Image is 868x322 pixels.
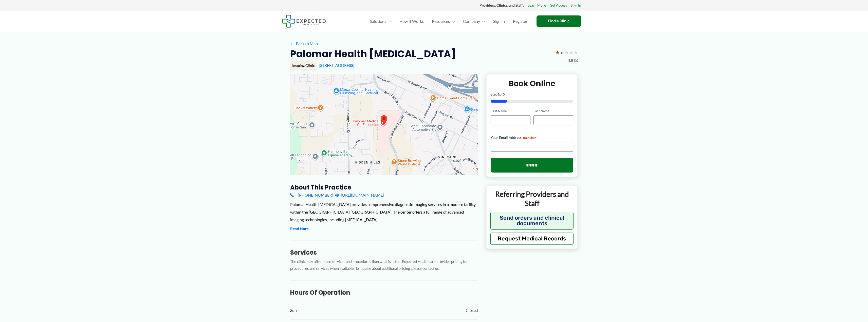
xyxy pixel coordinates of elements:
[366,12,531,30] nav: Primary Site Navigation
[290,183,478,191] h3: About this practice
[480,12,485,30] span: Menu Toggle
[550,2,567,9] a: Get Access
[489,12,509,30] a: Sign In
[290,307,297,314] span: Sun
[490,233,574,245] button: Request Medical Records
[513,12,527,30] span: Register
[319,63,354,68] a: [STREET_ADDRESS]
[290,48,456,60] h2: Palomar Health [MEDICAL_DATA]
[523,136,538,140] span: (Required)
[491,92,574,96] p: Step of
[479,3,524,7] strong: Providers, Clinics, and Staff:
[335,191,384,199] a: [URL][DOMAIN_NAME]
[282,15,326,28] img: Expected Healthcare Logo - side, dark font, small
[290,61,317,70] div: Imaging Clinic
[366,12,395,30] a: SolutionsMenu Toggle
[290,41,295,46] span: ←
[569,48,574,57] span: ★
[399,12,424,30] span: How It Works
[497,92,500,96] span: 1
[450,12,455,30] span: Menu Toggle
[290,289,478,296] h3: Hours of Operation
[370,12,386,30] span: Solutions
[528,2,546,9] a: Learn More
[432,12,450,30] span: Resources
[537,15,581,27] a: Find a Clinic
[574,57,578,64] span: (5)
[290,191,333,199] a: [PHONE_NUMBER]
[490,212,574,230] button: Send orders and clinical documents
[491,135,574,140] label: Your Email Address
[560,48,564,57] span: ★
[290,40,318,47] a: ←Back to Map
[490,190,574,208] p: Referring Providers and Staff
[571,2,581,9] a: Sign In
[493,12,505,30] span: Sign In
[555,48,560,57] span: ★
[564,48,569,57] span: ★
[466,307,478,314] span: Closed
[290,258,478,272] p: The clinic may offer more services and procedures than what is listed. Expected Healthcare provid...
[428,12,459,30] a: ResourcesMenu Toggle
[503,92,505,96] span: 5
[574,48,578,57] span: ★
[290,249,478,256] h3: Services
[509,12,531,30] a: Register
[463,12,480,30] span: Company
[290,226,309,232] button: Read More
[533,109,573,113] label: Last Name
[290,201,478,223] div: Palomar Health [MEDICAL_DATA] provides comprehensive diagnostic imaging services in a modern faci...
[395,12,428,30] a: How It Works
[491,109,530,113] label: First Name
[386,12,391,30] span: Menu Toggle
[568,57,573,64] span: 1.8
[459,12,489,30] a: CompanyMenu Toggle
[491,79,574,88] h2: Book Online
